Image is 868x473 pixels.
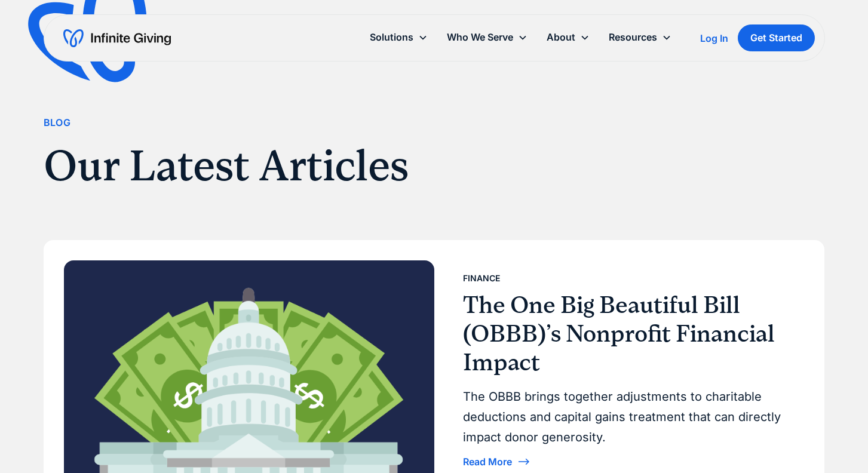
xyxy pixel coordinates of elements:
[369,29,413,45] div: Solutions
[446,29,513,45] div: Who We Serve
[44,140,655,192] h1: Our Latest Articles
[463,386,795,447] div: The OBBB brings together adjustments to charitable deductions and capital gains treatment that ca...
[463,457,512,466] div: Read More
[463,271,500,285] div: Finance
[536,24,599,50] div: About
[360,24,437,50] div: Solutions
[700,33,728,43] div: Log In
[44,115,71,131] div: Blog
[437,24,536,50] div: Who We Serve
[463,291,795,377] h3: The One Big Beautiful Bill (OBBB)’s Nonprofit Financial Impact
[546,29,575,45] div: About
[700,31,728,45] a: Log In
[737,24,814,51] a: Get Started
[63,29,171,48] a: home
[608,29,657,45] div: Resources
[599,24,680,50] div: Resources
